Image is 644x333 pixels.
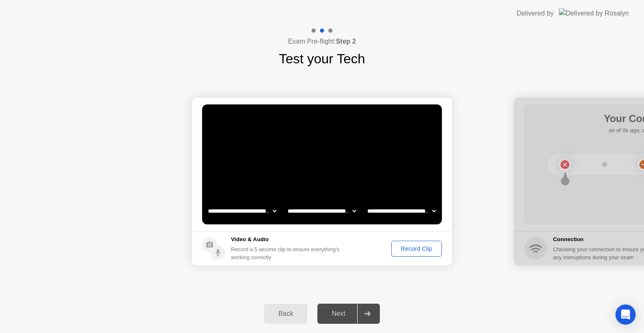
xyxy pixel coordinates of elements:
[286,203,358,219] select: Available speakers
[288,36,356,47] h4: Exam Pre-flight:
[391,241,442,257] button: Record Clip
[336,38,356,45] b: Step 2
[366,203,437,219] select: Available microphones
[320,310,357,317] div: Next
[559,8,629,18] img: Delivered by Rosalyn
[206,203,278,219] select: Available cameras
[279,49,365,69] h1: Test your Tech
[267,310,305,317] div: Back
[231,245,343,261] div: Record a 5 second clip to ensure everything’s working correctly
[231,235,343,244] h5: Video & Audio
[317,304,380,324] button: Next
[264,304,307,324] button: Back
[394,245,439,252] div: Record Clip
[615,304,636,325] div: Open Intercom Messenger
[517,8,554,18] div: Delivered by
